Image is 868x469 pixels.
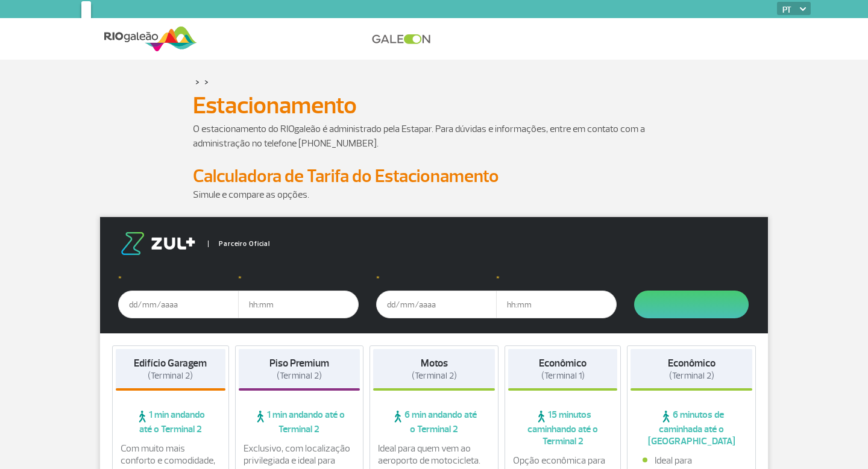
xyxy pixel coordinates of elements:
input: hh:mm [496,291,617,318]
input: dd/mm/aaaa [376,291,497,318]
span: 15 minutos caminhando até o Terminal 2 [508,409,618,447]
span: Parceiro Oficial [208,241,270,247]
span: (Terminal 2) [412,370,457,382]
span: (Terminal 2) [277,370,322,382]
input: dd/mm/aaaa [118,291,239,318]
img: logo-zul.png [118,232,198,255]
span: (Terminal 1) [541,370,585,382]
h1: Estacionamento [193,95,675,116]
span: 6 min andando até o Terminal 2 [373,409,495,435]
strong: Econômico [668,357,715,370]
a: > [204,75,209,89]
h2: Calculadora de Tarifa do Estacionamento [193,165,675,187]
strong: Edifício Garagem [134,357,207,370]
span: 1 min andando até o Terminal 2 [116,409,225,435]
strong: Econômico [539,357,587,370]
input: hh:mm [238,291,359,318]
p: Ideal para quem vem ao aeroporto de motocicleta. [378,442,490,467]
p: Simule e compare as opções. [193,187,675,202]
strong: Motos [421,357,448,370]
span: (Terminal 2) [148,370,193,382]
span: 1 min andando até o Terminal 2 [239,409,360,435]
strong: Piso Premium [269,357,329,370]
span: (Terminal 2) [669,370,714,382]
p: O estacionamento do RIOgaleão é administrado pela Estapar. Para dúvidas e informações, entre em c... [193,122,675,151]
a: > [195,75,200,89]
span: 6 minutos de caminhada até o [GEOGRAPHIC_DATA] [631,409,752,447]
